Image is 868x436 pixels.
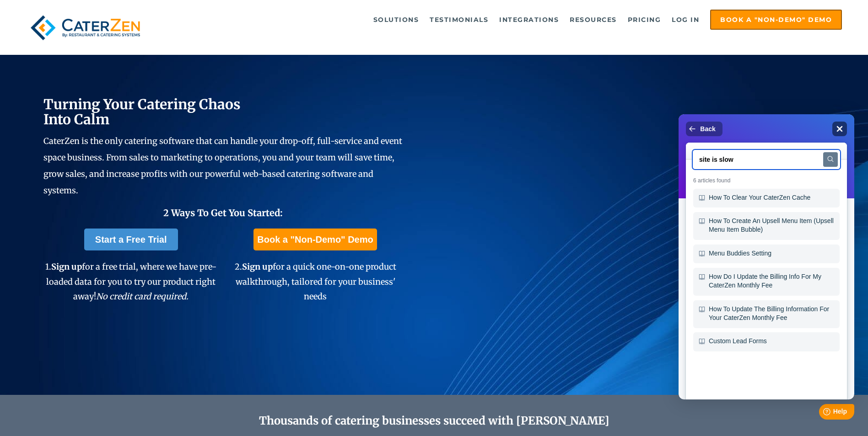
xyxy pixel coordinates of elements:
a: Book a "Non-Demo" Demo [253,229,377,250]
h2: Thousands of catering businesses succeed with [PERSON_NAME] [87,415,782,428]
em: No credit card required. [96,291,189,302]
a: Book a "Non-Demo" Demo [710,10,842,30]
span: Sign up [242,261,273,272]
a: Log in [667,11,704,29]
a: Pricing [623,11,666,29]
a: Solutions [369,11,424,29]
span: 2 Ways To Get You Started: [163,207,283,218]
span: Turning Your Catering Chaos Into Calm [43,96,241,128]
span: CaterZen is the only catering software that can handle your drop-off, full-service and event spac... [43,136,402,196]
a: Testimonials [425,11,493,29]
iframe: Help widget launcher [787,400,858,426]
span: Sign up [51,261,82,272]
div: Navigation Menu [166,10,842,30]
a: Integrations [495,11,563,29]
img: caterzen [26,10,145,46]
a: Start a Free Trial [84,229,178,250]
a: Resources [565,11,621,29]
iframe: Help widget [679,114,854,399]
span: 2. for a quick one-on-one product walkthrough, tailored for your business' needs [235,261,396,302]
span: 1. for a free trial, where we have pre-loaded data for you to try our product right away! [45,261,216,302]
